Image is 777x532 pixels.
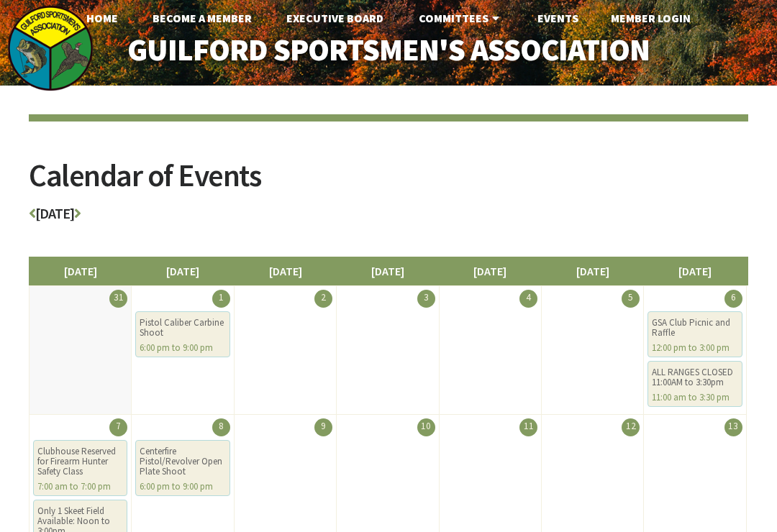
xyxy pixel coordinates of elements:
div: ALL RANGES CLOSED 11:00AM to 3:30pm [652,367,737,387]
div: Clubhouse Reserved for Firearm Hunter Safety Class [37,446,123,477]
h2: Calendar of Events [29,160,748,206]
img: logo_sm.png [7,5,94,91]
li: [DATE] [643,257,746,285]
div: 5 [622,290,640,308]
div: 6:00 pm to 9:00 pm [140,343,225,353]
div: 7:00 am to 7:00 pm [37,482,123,492]
li: [DATE] [439,257,542,285]
div: Pistol Caliber Carbine Shoot [140,318,225,338]
div: 12 [622,418,640,436]
div: 6:00 pm to 9:00 pm [140,482,225,492]
a: Executive Board [275,4,395,32]
div: 8 [212,418,230,436]
a: Guilford Sportsmen's Association [101,23,676,76]
div: 12:00 pm to 3:00 pm [652,343,737,353]
h3: [DATE] [29,206,748,228]
li: [DATE] [131,257,234,285]
li: [DATE] [29,257,132,285]
a: Home [75,4,129,32]
div: 7 [109,418,127,436]
div: 10 [417,418,435,436]
div: 31 [109,290,127,308]
div: 4 [519,290,537,308]
li: [DATE] [336,257,439,285]
a: Become A Member [141,4,263,32]
div: 11:00 am to 3:30 pm [652,393,737,403]
a: Member Login [599,4,702,32]
a: Events [526,4,590,32]
div: 11 [519,418,537,436]
li: [DATE] [234,257,337,285]
a: Committees [407,4,514,32]
div: 9 [314,418,332,436]
div: GSA Club Picnic and Raffle [652,318,737,338]
div: 1 [212,290,230,308]
div: 6 [724,290,742,308]
div: 3 [417,290,435,308]
div: 2 [314,290,332,308]
div: 13 [724,418,742,436]
div: Centerfire Pistol/Revolver Open Plate Shoot [140,446,225,477]
li: [DATE] [541,257,644,285]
